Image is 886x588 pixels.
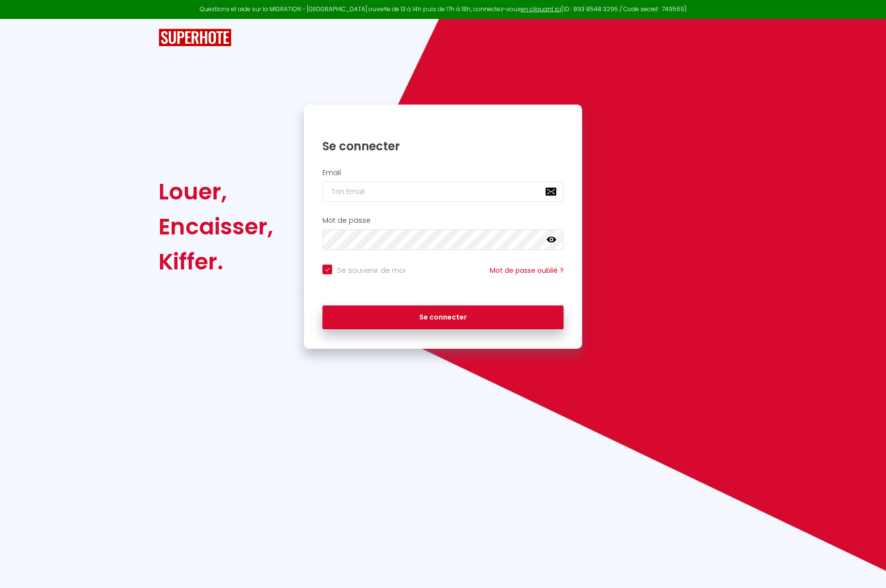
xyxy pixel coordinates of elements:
[322,305,564,330] button: Se connecter
[490,266,564,275] a: Mot de passe oublié ?
[521,5,561,13] a: en cliquant ici
[322,181,564,202] input: Ton Email
[159,209,273,244] div: Encaisser,
[159,174,273,209] div: Louer,
[159,244,273,279] div: Kiffer.
[322,139,564,154] h1: Se connecter
[322,169,564,177] h2: Email
[322,216,564,225] h2: Mot de passe
[159,29,231,47] img: SuperHote logo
